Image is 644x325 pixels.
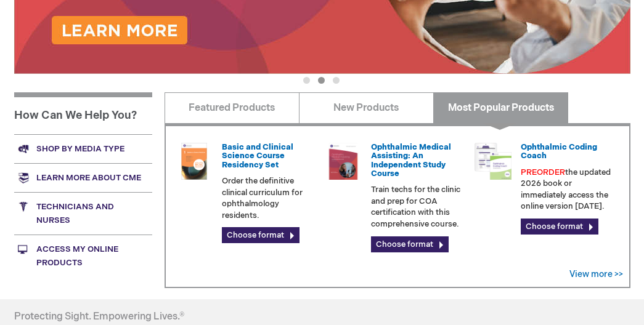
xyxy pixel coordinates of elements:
[222,227,300,243] a: Choose format
[333,77,340,84] button: 3 of 3
[176,143,213,180] img: 02850963u_47.png
[318,77,325,84] button: 2 of 3
[371,184,465,230] p: Train techs for the clinic and prep for COA certification with this comprehensive course.
[222,142,293,170] a: Basic and Clinical Science Course Residency Set
[222,175,316,221] p: Order the definitive clinical curriculum for ophthalmology residents.
[433,92,568,123] a: Most Popular Products
[14,163,152,192] a: Learn more about CME
[521,167,614,212] p: the updated 2026 book or immediately access the online version [DATE].
[371,142,451,179] a: Ophthalmic Medical Assisting: An Independent Study Course
[569,269,623,279] a: View more >>
[371,236,449,252] a: Choose format
[475,143,512,180] img: CODNGU.png
[14,311,184,323] h4: Protecting Sight. Empowering Lives.®
[303,77,310,84] button: 1 of 3
[521,219,598,235] a: Choose format
[14,92,152,134] h1: How Can We Help You?
[14,134,152,163] a: Shop by media type
[299,92,434,123] a: New Products
[14,235,152,277] a: Access My Online Products
[521,167,565,177] font: PREORDER
[14,192,152,235] a: Technicians and nurses
[165,92,300,123] a: Featured Products
[325,143,362,180] img: 0219007u_51.png
[521,142,597,161] a: Ophthalmic Coding Coach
